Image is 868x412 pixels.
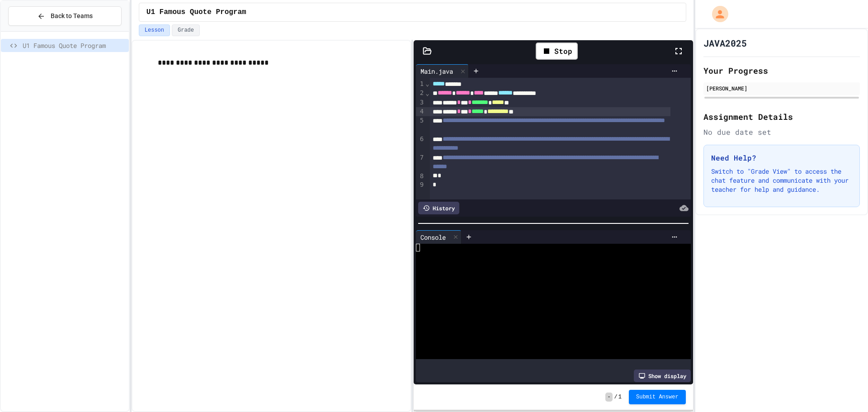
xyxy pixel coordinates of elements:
div: 5 [416,116,425,135]
div: 1 [416,80,425,89]
button: Lesson [139,24,170,36]
span: U1 Famous Quote Program [23,41,125,50]
div: 6 [416,135,425,153]
div: 3 [416,98,425,107]
div: [PERSON_NAME] [706,84,857,92]
button: Submit Answer [629,390,686,404]
h2: Your Progress [703,64,860,77]
span: Fold line [425,80,429,87]
div: 4 [416,107,425,116]
button: Grade [172,24,200,36]
span: / [614,393,618,401]
p: Switch to "Grade View" to access the chat feature and communicate with your teacher for help and ... [711,167,852,194]
div: My Account [703,4,731,24]
div: 8 [416,172,425,181]
div: 9 [416,180,425,189]
span: Submit Answer [636,393,679,401]
div: No due date set [703,127,860,137]
div: History [418,202,459,214]
span: Back to Teams [51,11,93,21]
h1: JAVA2025 [703,37,747,49]
div: Console [416,230,462,244]
div: Console [416,232,450,242]
div: Stop [536,43,578,60]
div: Main.java [416,64,469,78]
span: 1 [618,393,622,401]
span: - [605,393,612,402]
h2: Assignment Details [703,110,860,123]
div: 7 [416,153,425,172]
div: 2 [416,89,425,98]
span: U1 Famous Quote Program [146,7,246,18]
span: Fold line [425,90,429,97]
h3: Need Help? [711,152,852,163]
div: Show display [634,369,691,382]
div: Main.java [416,66,458,76]
button: Back to Teams [8,6,122,26]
